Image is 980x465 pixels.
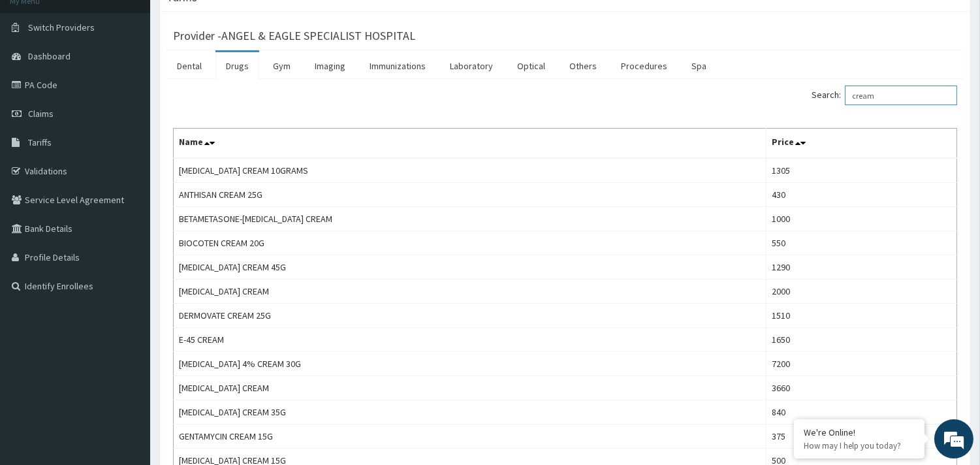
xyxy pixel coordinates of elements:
input: Search: [845,86,957,105]
div: Minimize live chat window [214,7,245,38]
td: 1650 [767,328,957,352]
span: Switch Providers [28,22,95,33]
td: ANTHISAN CREAM 25G [174,183,767,207]
a: Drugs [215,52,259,80]
label: Search: [812,86,957,105]
a: Dental [166,52,212,80]
td: [MEDICAL_DATA] CREAM 35G [174,400,767,425]
img: d_794563401_company_1708531726252_794563401 [24,65,53,98]
div: We're Online! [804,426,915,438]
td: [MEDICAL_DATA] CREAM 10GRAMS [174,158,767,183]
td: [MEDICAL_DATA] CREAM 45G [174,255,767,280]
td: 1290 [767,255,957,280]
a: Imaging [304,52,356,80]
td: 3660 [767,376,957,400]
td: [MEDICAL_DATA] CREAM [174,280,767,304]
a: Gym [262,52,301,80]
td: BETAMETASONE-[MEDICAL_DATA] CREAM [174,207,767,231]
textarea: Type your message and hit 'Enter' [7,319,249,364]
td: 550 [767,231,957,255]
th: Price [767,129,957,159]
td: 375 [767,425,957,449]
div: Chat with us now [68,73,219,90]
a: Spa [681,52,717,80]
a: Others [559,52,607,80]
a: Laboratory [439,52,503,80]
td: 1000 [767,207,957,231]
span: We're online! [76,146,180,278]
h3: Provider - ANGEL & EAGLE SPECIALIST HOSPITAL [173,30,415,42]
td: 840 [767,400,957,425]
td: 7200 [767,352,957,376]
span: Claims [28,108,54,120]
td: E-45 CREAM [174,328,767,352]
td: [MEDICAL_DATA] CREAM [174,376,767,400]
td: BIOCOTEN CREAM 20G [174,231,767,255]
td: 2000 [767,280,957,304]
a: Immunizations [359,52,436,80]
td: GENTAMYCIN CREAM 15G [174,425,767,449]
td: [MEDICAL_DATA] 4% CREAM 30G [174,352,767,376]
th: Name [174,129,767,159]
a: Optical [507,52,556,80]
span: Tariffs [28,136,52,148]
a: Procedures [610,52,678,80]
span: Dashboard [28,50,71,62]
p: How may I help you today? [804,440,915,451]
td: 430 [767,183,957,207]
td: 1510 [767,304,957,328]
td: DERMOVATE CREAM 25G [174,304,767,328]
td: 1305 [767,158,957,183]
